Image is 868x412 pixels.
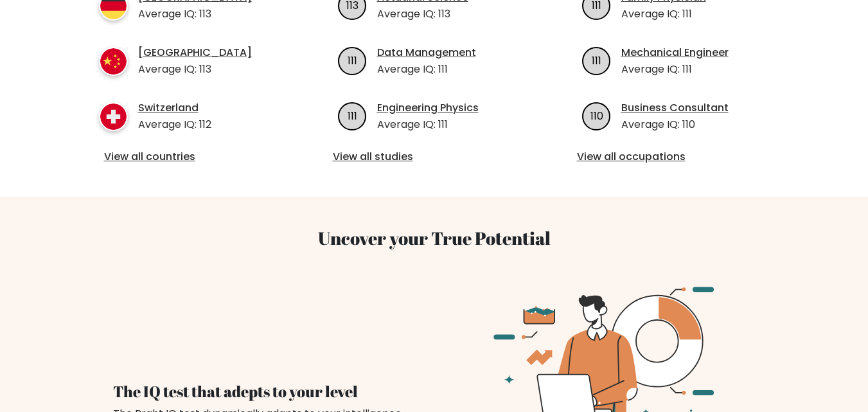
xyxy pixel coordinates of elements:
[76,228,793,249] h3: Uncover your True Potential
[138,45,252,60] a: [GEOGRAPHIC_DATA]
[621,45,729,60] a: Mechanical Engineer
[333,149,536,165] a: View all studies
[621,117,729,132] p: Average IQ: 110
[138,62,252,77] p: Average IQ: 113
[99,47,128,76] img: country
[138,100,211,116] a: Switzerland
[621,6,706,22] p: Average IQ: 111
[577,149,780,165] a: View all occupations
[621,62,729,77] p: Average IQ: 111
[377,117,479,132] p: Average IQ: 111
[113,382,419,401] h4: The IQ test that adepts to your level
[138,6,252,22] p: Average IQ: 113
[99,102,128,131] img: country
[377,6,468,22] p: Average IQ: 113
[621,100,729,116] a: Business Consultant
[377,45,476,60] a: Data Management
[377,100,479,116] a: Engineering Physics
[348,108,357,123] text: 111
[104,149,276,165] a: View all countries
[590,108,603,123] text: 110
[592,53,601,67] text: 111
[377,62,476,77] p: Average IQ: 111
[138,117,211,132] p: Average IQ: 112
[348,53,357,67] text: 111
